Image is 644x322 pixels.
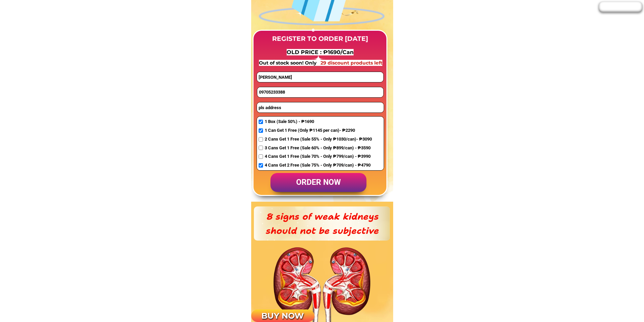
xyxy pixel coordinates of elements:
span: 1 Can Get 1 Free (Only ₱1145 per can)- ₱2290 [265,127,372,134]
span: 3 Cans Get 1 Free (Sale 60% - Only ₱899/can) - ₱3590 [265,145,372,152]
p: order now [270,173,366,192]
h3: 8 signs of weak kidneys should not be subjective [263,209,381,238]
span: 4 Cans Get 1 Free (Sale 70% - Only ₱799/can) - ₱3990 [265,153,372,160]
span: 4 Cans Get 2 Free (Sale 75% - Only ₱709/can) - ₱4790 [265,162,372,169]
span: 1 Box (Sale 50%) - ₱1690 [265,118,372,125]
span: OLD PRICE : ₱1690/Can [287,49,354,55]
input: Address [257,102,384,113]
span: 29 discount products left [320,60,382,66]
input: first and last name [257,72,383,82]
span: Out of stock soon! Only [259,60,318,66]
h3: REGISTER TO ORDER [DATE] [267,34,374,44]
span: 2 Cans Get 1 Free (Sale 55% - Only ₱1030/can)- ₱3090 [265,136,372,143]
input: Phone number [257,87,383,97]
